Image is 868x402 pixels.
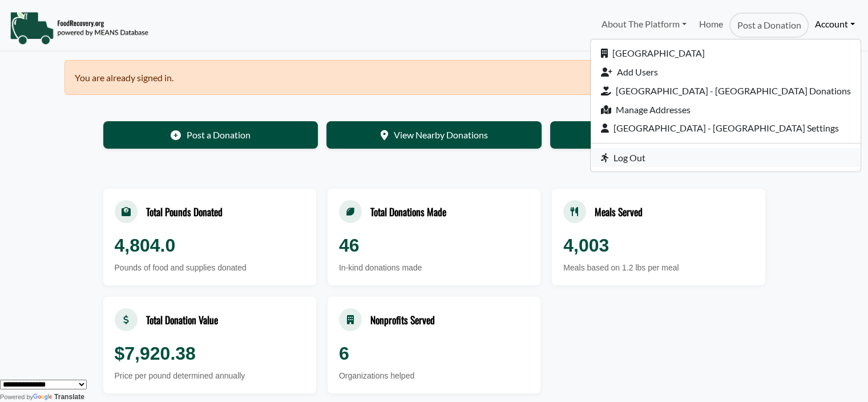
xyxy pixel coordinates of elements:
div: Total Pounds Donated [146,204,223,219]
a: Post a Donation [729,13,808,38]
div: Price per pound determined annually [115,370,305,382]
div: 6 [339,340,529,367]
a: View Nearby Donations [326,121,542,149]
a: Add Users [591,63,861,82]
div: Organizations helped [339,370,529,382]
img: NavigationLogo_FoodRecovery-91c16205cd0af1ed486a0f1a7774a6544ea792ac00100771e7dd3ec7c0e58e41.png [10,11,148,45]
div: Total Donations Made [370,204,446,219]
div: $7,920.38 [115,340,305,367]
div: In-kind donations made [339,262,529,274]
a: Home [693,13,729,38]
div: Nonprofits Served [370,312,435,327]
div: Meals Served [595,204,643,219]
div: 4,003 [563,232,753,259]
img: Google Translate [33,393,54,401]
a: Post a Donation [103,121,318,149]
div: You are already signed in. [64,60,804,95]
div: 4,804.0 [115,232,305,259]
div: Meals based on 1.2 lbs per meal [563,262,753,274]
a: [GEOGRAPHIC_DATA] [591,44,861,63]
a: Account [809,13,861,35]
div: Pounds of food and supplies donated [115,262,305,274]
a: Manage Addresses [591,100,861,119]
div: Total Donation Value [146,312,218,327]
a: Edit Your Organization [550,121,765,149]
a: Translate [33,393,84,401]
a: [GEOGRAPHIC_DATA] - [GEOGRAPHIC_DATA] Settings [591,119,861,138]
a: [GEOGRAPHIC_DATA] - [GEOGRAPHIC_DATA] Donations [591,81,861,100]
a: Log Out [591,148,861,167]
a: About The Platform [595,13,692,35]
div: 46 [339,232,529,259]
